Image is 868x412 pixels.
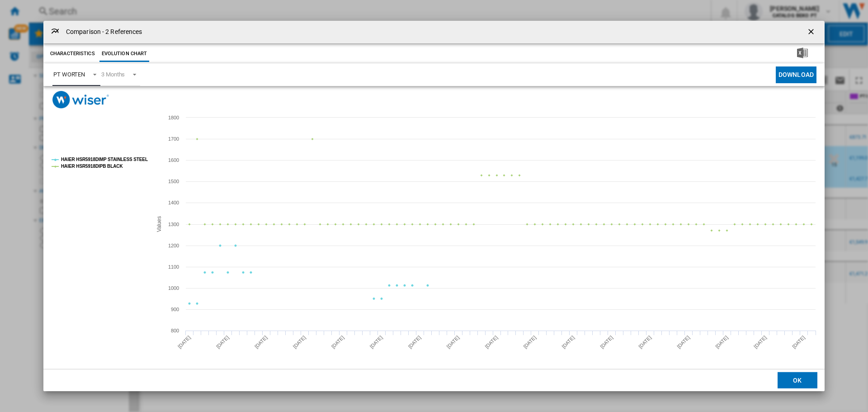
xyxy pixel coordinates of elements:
tspan: [DATE] [407,335,422,350]
tspan: 800 [171,328,179,333]
tspan: 1600 [168,157,179,163]
button: Download [776,66,816,83]
tspan: HAIER HSR5918DIMP STAINLESS STEEL [61,157,148,162]
tspan: [DATE] [369,335,384,350]
tspan: 1000 [168,285,179,291]
tspan: [DATE] [177,335,192,350]
tspan: HAIER HSR5918DIPB BLACK [61,164,123,169]
button: Evolution chart [99,46,150,62]
tspan: 1500 [168,179,179,184]
tspan: [DATE] [637,335,652,350]
img: excel-24x24.png [797,47,808,58]
div: 3 Months [101,71,125,78]
tspan: 1400 [168,200,179,205]
tspan: [DATE] [522,335,537,350]
tspan: [DATE] [254,335,269,350]
tspan: [DATE] [714,335,729,350]
tspan: [DATE] [330,335,345,350]
div: PT WORTEN [53,71,85,78]
tspan: [DATE] [676,335,691,350]
button: getI18NText('BUTTONS.CLOSE_DIALOG') [803,23,821,41]
button: Characteristics [48,46,97,62]
tspan: 1700 [168,136,179,142]
tspan: [DATE] [791,335,806,350]
img: logo_wiser_300x94.png [52,91,109,109]
ng-md-icon: getI18NText('BUTTONS.CLOSE_DIALOG') [807,27,817,38]
tspan: 900 [171,307,179,312]
tspan: [DATE] [292,335,307,350]
tspan: [DATE] [446,335,461,350]
tspan: [DATE] [215,335,230,350]
tspan: 1200 [168,243,179,248]
tspan: [DATE] [753,335,768,350]
h4: Comparison - 2 References [61,28,142,37]
tspan: 1800 [168,115,179,120]
tspan: 1300 [168,222,179,227]
tspan: 1100 [168,264,179,270]
md-dialog: Product popup [43,21,825,392]
tspan: [DATE] [561,335,576,350]
tspan: [DATE] [484,335,499,350]
tspan: Values [156,216,162,232]
button: OK [778,372,817,388]
tspan: [DATE] [599,335,614,350]
button: Download in Excel [783,46,822,62]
